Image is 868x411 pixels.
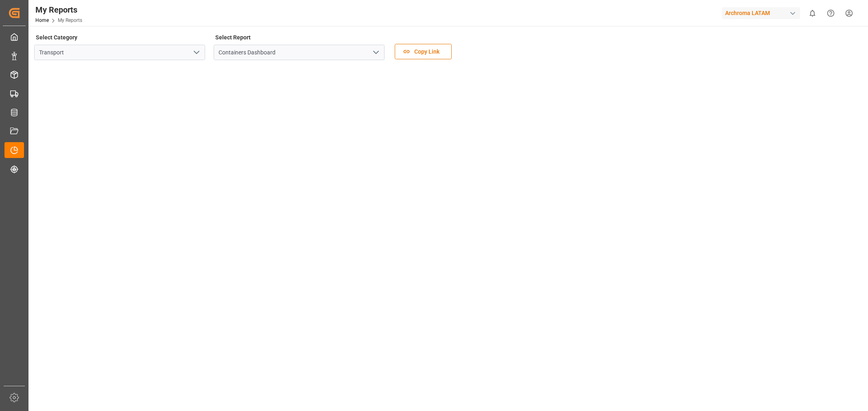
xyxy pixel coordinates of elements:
button: show 0 new notifications [803,4,822,22]
button: Help Center [822,4,840,22]
button: Copy Link [395,44,452,59]
button: open menu [370,46,382,59]
div: Archroma LATAM [722,7,800,19]
input: Type to search/select [34,45,205,60]
span: Copy Link [410,48,444,56]
label: Select Category [34,32,79,43]
button: Archroma LATAM [722,5,803,21]
input: Type to search/select [214,45,385,60]
label: Select Report [214,32,252,43]
a: Home [35,17,49,23]
button: open menu [190,46,202,59]
div: My Reports [35,4,82,16]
